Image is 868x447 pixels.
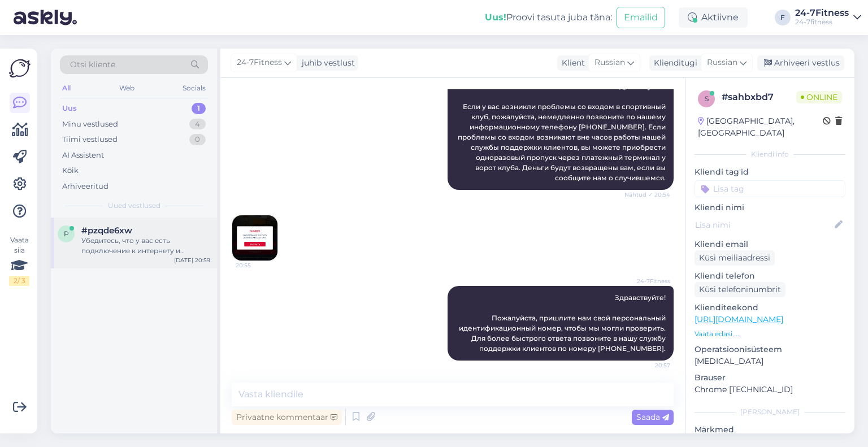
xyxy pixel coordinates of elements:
div: Убедитесь, что у вас есть подключение к интернету и включена служба определения местоположения, р... [81,236,210,256]
div: Arhiveeri vestlus [757,55,844,71]
div: Uus [62,103,77,114]
input: Lisa nimi [695,219,832,231]
div: Socials [180,81,208,96]
p: Märkmed [695,424,845,436]
div: Kõik [62,165,79,176]
span: 24-7Fitness [628,277,670,285]
div: Privaatne kommentaar [232,410,342,425]
div: 0 [189,134,206,145]
span: Uued vestlused [108,201,160,211]
img: Askly Logo [9,58,31,79]
b: Uus! [485,12,506,23]
div: Vaata siia [9,235,29,286]
span: Russian [707,57,737,69]
div: All [60,81,73,96]
span: 20:57 [628,361,670,370]
div: juhib vestlust [297,57,355,69]
div: 1 [192,103,206,114]
div: Minu vestlused [62,119,118,130]
span: 20:55 [236,261,278,270]
div: Tiimi vestlused [62,134,118,145]
span: p [64,229,69,238]
div: Web [117,81,137,96]
span: Otsi kliente [70,59,115,71]
span: Saada [636,412,669,422]
span: Nähtud ✓ 20:54 [624,190,670,199]
div: F [775,10,791,25]
div: # sahbxbd7 [722,90,796,104]
span: 24-7Fitness [237,57,282,69]
img: Attachment [232,215,277,261]
p: Kliendi tag'id [695,166,845,178]
p: Chrome [TECHNICAL_ID] [695,384,845,396]
span: s [705,94,709,103]
p: Brauser [695,372,845,384]
a: 24-7Fitness24-7fitness [795,8,861,27]
p: Vaata edasi ... [695,329,845,339]
div: Proovi tasuta juba täna: [485,11,612,24]
p: Kliendi telefon [695,270,845,282]
div: [GEOGRAPHIC_DATA], [GEOGRAPHIC_DATA] [698,115,823,139]
p: Kliendi email [695,238,845,250]
div: AI Assistent [62,150,104,161]
span: #pzqde6xw [81,225,132,236]
p: Kliendi nimi [695,202,845,214]
div: Klienditugi [649,57,697,69]
div: 24-7fitness [795,18,849,27]
a: [URL][DOMAIN_NAME] [695,314,783,324]
div: 24-7Fitness [795,8,849,18]
div: [PERSON_NAME] [695,407,845,417]
div: Kliendi info [695,149,845,159]
p: Klienditeekond [695,302,845,314]
div: [DATE] 20:59 [174,256,210,264]
div: 2 / 3 [9,276,29,286]
input: Lisa tag [695,180,845,197]
span: Online [796,91,842,103]
p: Operatsioonisüsteem [695,344,845,355]
button: Emailid [617,7,665,28]
div: Klient [557,57,585,69]
div: Küsi telefoninumbrit [695,282,785,297]
span: Russian [594,57,625,69]
div: 4 [189,119,206,130]
div: Arhiveeritud [62,181,108,192]
div: Aktiivne [679,7,748,28]
div: Küsi meiliaadressi [695,250,775,266]
p: [MEDICAL_DATA] [695,355,845,367]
